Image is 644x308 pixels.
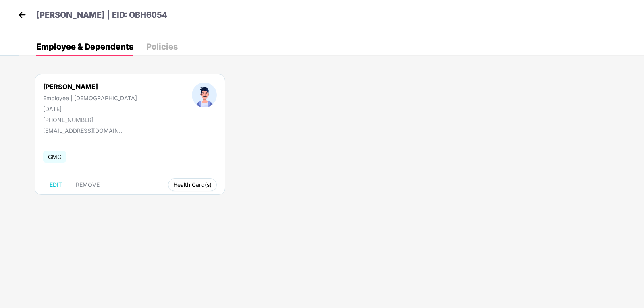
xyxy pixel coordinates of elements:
[192,83,217,107] img: profileImage
[43,151,66,163] span: GMC
[173,183,212,187] span: Health Card(s)
[43,116,137,123] div: [PHONE_NUMBER]
[168,178,217,191] button: Health Card(s)
[43,178,69,191] button: EDIT
[36,43,133,51] div: Employee & Dependents
[43,105,137,112] div: [DATE]
[146,43,178,51] div: Policies
[69,178,106,191] button: REMOVE
[50,182,62,188] span: EDIT
[36,9,167,21] p: [PERSON_NAME] | EID: OBH6054
[43,83,137,91] div: [PERSON_NAME]
[43,95,137,101] div: Employee | [DEMOGRAPHIC_DATA]
[16,9,28,21] img: back
[43,127,124,134] div: [EMAIL_ADDRESS][DOMAIN_NAME]
[76,182,100,188] span: REMOVE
